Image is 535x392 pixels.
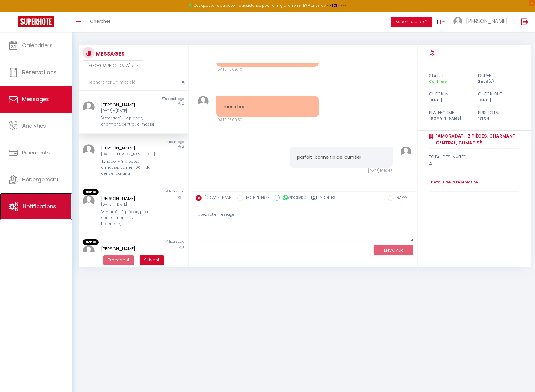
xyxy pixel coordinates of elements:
img: ... [83,101,95,113]
div: 4 hours ago [134,239,188,245]
img: ... [83,144,95,156]
button: Besoin d'aide ? [391,17,432,27]
label: Modèles [320,195,336,202]
div: [DATE] - [PERSON_NAME][DATE] [101,152,157,157]
div: [DATE] - [PERSON_NAME][DATE] [101,252,157,258]
span: 2 [182,144,184,149]
div: check in [425,90,474,97]
div: 4 [429,160,519,167]
div: [DATE] 16:09:46 [216,67,319,72]
div: [DATE] [425,97,474,103]
div: 2 nuit(s) [474,79,523,84]
div: "Lyriade" - 3 pièces, climatisé, calme, 100m du centre, parking [101,159,157,177]
div: statut [425,72,474,79]
span: Chercher [90,18,110,24]
pre: parfait! bonne fin de journée! [297,154,385,161]
span: Messages [22,95,49,103]
pre: merci bcp [224,103,312,110]
div: [PERSON_NAME] [101,101,157,108]
div: Plateforme [425,109,474,116]
label: [DOMAIN_NAME] [202,195,233,201]
div: [DATE] 16:09:50 [216,117,319,123]
div: [DATE] 16:10:48 [290,168,393,174]
label: WhatsApp [280,195,307,201]
span: Précédent [108,257,129,263]
div: "Amorada" - 2 pièces, charmant, central, climatisé, [101,115,157,127]
span: Notifications [23,203,56,210]
img: ... [83,195,95,207]
div: 2 hours ago [134,140,188,144]
div: [PERSON_NAME] [101,144,157,152]
span: 5 [182,195,184,199]
span: Non lu [83,239,99,245]
div: check out [474,90,523,97]
a: >>> ICI <<<< [326,3,347,8]
button: ENVOYER [374,245,413,256]
a: Détails de la réservation [429,180,478,185]
span: Non lu [83,189,99,195]
div: Tapez votre message [196,207,413,222]
div: [DATE] - [DATE] [101,202,157,207]
span: [PERSON_NAME] [466,17,508,25]
div: 171.54 [474,116,523,121]
span: Paiements [22,149,50,156]
div: "Armure" - 3 pièces, plein centre, monument historique, [101,209,157,227]
a: "Amorada" - 2 pièces, charmant, central, climatisé, [434,133,519,147]
label: NOTE INTERNE [243,195,269,201]
div: 4 hours ago [134,189,188,195]
span: Hébergement [22,176,58,183]
h3: MESSAGES [95,47,125,60]
img: logout [521,18,529,25]
div: [PERSON_NAME] [101,245,157,252]
span: Confirmé [429,79,447,84]
span: Réservations [22,69,56,76]
div: [DATE] [474,97,523,103]
img: ... [198,96,208,107]
span: Analytics [22,122,46,129]
a: ... [PERSON_NAME] [449,12,515,32]
input: Rechercher un mot clé [79,74,188,91]
div: [PERSON_NAME] [101,195,157,202]
img: Super Booking [18,16,54,27]
div: 57 seconds ago [134,97,188,101]
span: 1 [183,245,184,250]
a: Chercher [86,12,115,32]
img: ... [453,17,462,26]
span: 2 [182,101,184,106]
button: Previous [103,255,134,265]
label: RAPPEL [394,195,409,201]
button: Next [140,255,164,265]
img: ... [83,245,95,257]
div: [DOMAIN_NAME] [425,116,474,121]
div: Prix total [474,109,523,116]
span: Calendriers [22,42,53,49]
div: [DATE] - [DATE] [101,108,157,114]
div: durée [474,72,523,79]
div: total des invités [429,153,519,160]
img: ... [401,147,411,157]
span: Suivant [144,257,160,263]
